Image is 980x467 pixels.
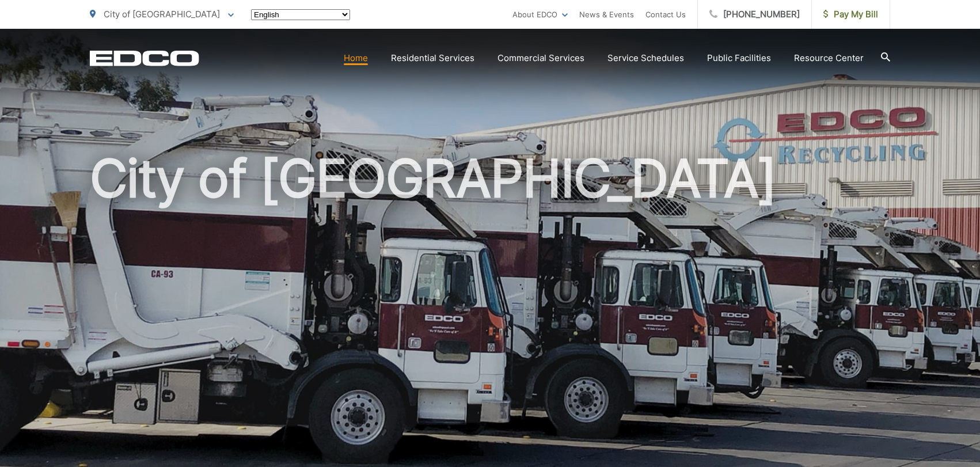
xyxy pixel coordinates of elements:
span: Pay My Bill [823,7,878,21]
a: News & Events [579,7,634,21]
a: Residential Services [391,51,474,65]
span: City of [GEOGRAPHIC_DATA] [104,9,220,20]
a: Commercial Services [497,51,584,65]
a: About EDCO [512,7,568,21]
a: Home [344,51,368,65]
a: Service Schedules [607,51,684,65]
a: EDCD logo. Return to the homepage. [90,50,199,66]
a: Public Facilities [707,51,771,65]
a: Resource Center [794,51,864,65]
select: Select a language [251,9,350,20]
a: Contact Us [645,7,686,21]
